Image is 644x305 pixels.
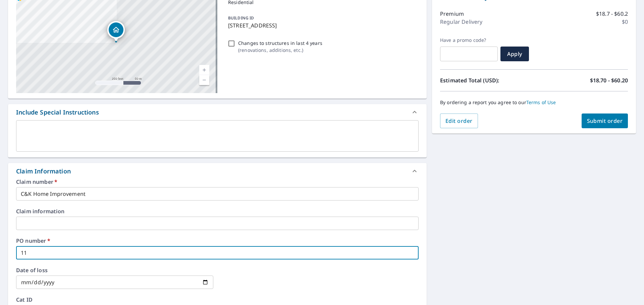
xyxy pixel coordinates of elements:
[199,65,209,75] a: Current Level 17, Zoom In
[622,18,628,26] p: $0
[440,18,482,26] p: Regular Delivery
[16,238,419,243] label: PO number
[16,108,99,117] div: Include Special Instructions
[8,104,427,120] div: Include Special Instructions
[16,179,419,184] label: Claim number
[16,209,419,214] label: Claim information
[587,117,623,125] span: Submit order
[238,40,322,47] p: Changes to structures in last 4 years
[596,10,628,18] p: $18.7 - $60.2
[238,47,322,54] p: ( renovations, additions, etc. )
[582,113,628,128] button: Submit order
[590,76,628,84] p: $18.70 - $60.20
[440,37,498,43] label: Have a promo code?
[107,21,125,42] div: Dropped pin, building 1, Residential property, 1136 Dove Rd Louisville, KY 40213
[16,297,419,302] label: Cat ID
[228,21,416,29] p: [STREET_ADDRESS]
[440,10,464,18] p: Premium
[199,75,209,85] a: Current Level 17, Zoom Out
[16,268,213,273] label: Date of loss
[440,99,628,105] p: By ordering a report you agree to our
[440,113,478,128] button: Edit order
[228,15,254,21] p: BUILDING ID
[16,167,71,176] div: Claim Information
[506,50,524,58] span: Apply
[440,76,534,84] p: Estimated Total (USD):
[500,47,529,61] button: Apply
[8,163,427,179] div: Claim Information
[526,99,556,105] a: Terms of Use
[445,117,473,125] span: Edit order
